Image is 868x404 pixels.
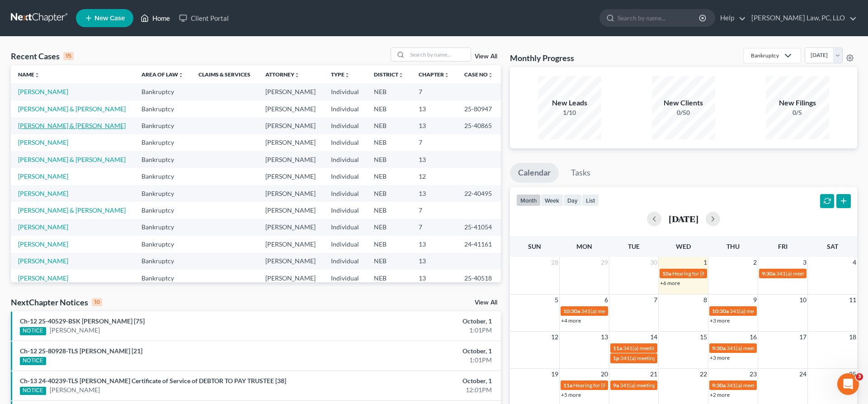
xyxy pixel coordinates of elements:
[18,206,126,214] a: [PERSON_NAME] & [PERSON_NAME]
[649,332,658,342] span: 14
[464,71,493,78] a: Case Nounfold_more
[50,326,100,335] a: [PERSON_NAME]
[411,219,457,236] td: 7
[600,257,609,268] span: 29
[340,385,492,394] div: 12:01PM
[20,357,46,365] div: NOTICE
[419,71,449,78] a: Chapterunfold_more
[63,52,74,60] div: 15
[411,168,457,185] td: 12
[581,308,716,314] span: 341(a) meeting for [PERSON_NAME] & [PERSON_NAME]
[710,317,730,324] a: +3 more
[134,253,191,270] td: Bankruptcy
[20,327,46,335] div: NOTICE
[604,295,609,305] span: 6
[367,270,411,286] td: NEB
[538,98,601,108] div: New Leads
[766,98,829,108] div: New Filings
[600,332,609,342] span: 13
[475,299,497,306] a: View All
[367,185,411,202] td: NEB
[367,100,411,117] td: NEB
[20,317,145,325] a: Ch-12 25-40529-BSK [PERSON_NAME] [75]
[457,236,501,252] td: 24-41161
[712,308,729,314] span: 10:30a
[620,355,708,361] span: 341(a) meeting for [PERSON_NAME]
[20,377,286,385] a: Ch-13 24-40239-TLS [PERSON_NAME] Certificate of Service of DEBTOR TO PAY TRUSTEE [38]
[374,71,404,78] a: Districtunfold_more
[652,108,715,117] div: 0/50
[134,100,191,117] td: Bankruptcy
[712,345,726,352] span: 9:30a
[620,382,755,389] span: 341(a) meeting for [PERSON_NAME] & [PERSON_NAME]
[258,219,323,236] td: [PERSON_NAME]
[475,53,497,60] a: View All
[178,72,184,78] i: unfold_more
[18,122,126,129] a: [PERSON_NAME] & [PERSON_NAME]
[367,253,411,270] td: NEB
[134,151,191,168] td: Bankruptcy
[457,117,501,134] td: 25-40865
[324,83,367,100] td: Individual
[331,71,350,78] a: Typeunfold_more
[778,242,788,250] span: Fri
[582,194,599,206] button: list
[344,72,350,78] i: unfold_more
[324,134,367,151] td: Individual
[613,382,619,389] span: 9a
[561,317,581,324] a: +4 more
[340,376,492,385] div: October, 1
[324,100,367,117] td: Individual
[730,308,817,314] span: 341(a) meeting for [PERSON_NAME]
[776,270,863,277] span: 341(a) meeting for [PERSON_NAME]
[324,185,367,202] td: Individual
[18,257,68,265] a: [PERSON_NAME]
[852,257,857,268] span: 4
[367,202,411,219] td: NEB
[749,332,758,342] span: 16
[18,71,40,78] a: Nameunfold_more
[649,369,658,380] span: 21
[510,163,559,183] a: Calendar
[142,71,184,78] a: Area of Lawunfold_more
[653,295,658,305] span: 7
[258,185,323,202] td: [PERSON_NAME]
[340,356,492,365] div: 1:01PM
[751,52,779,59] div: Bankruptcy
[649,257,658,268] span: 30
[762,270,775,277] span: 9:30a
[136,10,175,26] a: Home
[411,117,457,134] td: 13
[411,100,457,117] td: 13
[848,369,857,380] span: 25
[538,108,601,117] div: 1/10
[134,185,191,202] td: Bankruptcy
[488,72,493,78] i: unfold_more
[134,270,191,286] td: Bankruptcy
[367,168,411,185] td: NEB
[324,236,367,252] td: Individual
[752,295,758,305] span: 9
[652,98,715,108] div: New Clients
[676,242,691,250] span: Wed
[716,10,746,26] a: Help
[258,134,323,151] td: [PERSON_NAME]
[798,332,807,342] span: 17
[367,151,411,168] td: NEB
[411,151,457,168] td: 13
[18,240,68,248] a: [PERSON_NAME]
[50,385,100,394] a: [PERSON_NAME]
[827,242,838,250] span: Sat
[662,270,671,277] span: 10a
[134,202,191,219] td: Bankruptcy
[710,391,730,398] a: +2 more
[258,100,323,117] td: [PERSON_NAME]
[563,382,572,389] span: 11a
[798,295,807,305] span: 10
[613,355,619,361] span: 1p
[444,72,449,78] i: unfold_more
[134,168,191,185] td: Bankruptcy
[516,194,541,206] button: month
[563,194,582,206] button: day
[324,202,367,219] td: Individual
